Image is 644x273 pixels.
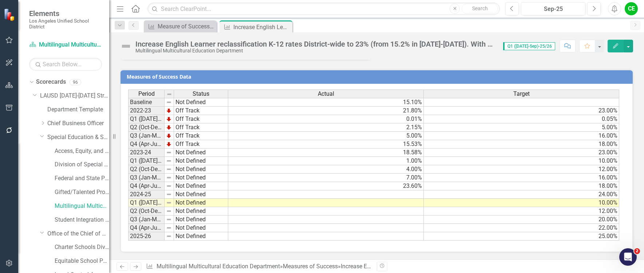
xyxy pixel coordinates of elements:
td: Not Defined [174,199,228,207]
div: Sep-25 [524,5,583,13]
td: Q1 ([DATE]-Sep)-24/25 [128,157,165,165]
img: 8DAGhfEEPCf229AAAAAElFTkSuQmCC [166,208,172,214]
img: TnMDeAgwAPMxUmUi88jYAAAAAElFTkSuQmCC [166,116,172,122]
a: Student Integration Services [55,216,109,224]
td: Not Defined [174,149,228,157]
td: Not Defined [174,207,228,215]
td: Off Track [174,115,228,123]
td: Not Defined [174,98,228,107]
td: 10.00% [424,199,619,207]
td: Off Track [174,132,228,140]
td: 23.60% [228,182,424,190]
span: Elements [29,9,102,18]
img: Not Defined [120,40,132,52]
img: TnMDeAgwAPMxUmUi88jYAAAAAElFTkSuQmCC [166,133,172,139]
img: 8DAGhfEEPCf229AAAAAElFTkSuQmCC [166,158,172,164]
td: Q1 ([DATE]-Sep)-25/26 [128,199,165,207]
a: Federal and State Programs [55,174,109,183]
td: 4.00% [228,165,424,174]
img: 8DAGhfEEPCf229AAAAAElFTkSuQmCC [166,183,172,189]
td: Not Defined [174,224,228,232]
a: Department Template [47,106,109,114]
div: Increase English Learner reclassification K-12 rates District-wide to 23% (from 15.2% in [DATE]-[... [233,23,291,32]
span: Search [472,5,488,11]
a: Gifted/Talented Programs [55,188,109,197]
img: 8DAGhfEEPCf229AAAAAElFTkSuQmCC [166,166,172,172]
td: 2022-23 [128,107,165,115]
span: Period [138,91,155,97]
input: Search Below... [29,58,102,71]
a: Access, Equity, and Acceleration [55,147,109,155]
img: 8DAGhfEEPCf229AAAAAElFTkSuQmCC [166,191,172,197]
a: Multilingual Multicultural Education Department [29,41,102,49]
img: TnMDeAgwAPMxUmUi88jYAAAAAElFTkSuQmCC [166,141,172,147]
img: TnMDeAgwAPMxUmUi88jYAAAAAElFTkSuQmCC [166,124,172,130]
td: 15.53% [228,140,424,149]
img: 8DAGhfEEPCf229AAAAAElFTkSuQmCC [166,150,172,155]
a: Office of the Chief of Staff [47,230,109,238]
td: 0.01% [228,115,424,123]
td: 10.00% [424,157,619,165]
h3: Measures of Success Data [127,74,629,79]
td: Off Track [174,123,228,132]
a: Division of Special Education [55,161,109,169]
td: 5.00% [228,132,424,140]
td: 24.00% [424,190,619,199]
td: Q2 (Oct-Dec)-25/26 [128,207,165,215]
div: » » [146,262,371,271]
td: Not Defined [174,165,228,174]
div: Increase English Learner reclassification K-12 rates District-wide to 23% (from 15.2% in [DATE]-[... [135,40,496,48]
td: 21.80% [228,107,424,115]
img: 8DAGhfEEPCf229AAAAAElFTkSuQmCC [166,233,172,239]
td: Q3 (Jan-Mar)-25/26 [128,215,165,224]
img: ClearPoint Strategy [4,8,16,21]
td: 18.00% [424,140,619,149]
td: 23.00% [424,107,619,115]
iframe: Intercom live chat [619,248,637,266]
span: Target [513,91,530,97]
td: 2023-24 [128,149,165,157]
button: CE [625,2,638,15]
td: 1.00% [228,157,424,165]
td: 2024-25 [128,190,165,199]
td: 0.05% [424,115,619,123]
td: 16.00% [424,132,619,140]
td: 18.00% [424,182,619,190]
td: 2025-26 [128,232,165,241]
a: Multilingual Multicultural Education Department [157,263,280,270]
td: Q4 (Apr-Jun)-23/24 [128,140,165,149]
td: 22.00% [424,224,619,232]
td: 23.00% [424,149,619,157]
img: TnMDeAgwAPMxUmUi88jYAAAAAElFTkSuQmCC [166,108,172,114]
a: Measures of Success [283,263,338,270]
div: Multilingual Multicultural Education Department [135,48,496,54]
td: Q2 (Oct-Dec)-24/25 [128,165,165,174]
td: Q1 ([DATE]-Sep)-23/24 [128,115,165,123]
td: 7.00% [228,174,424,182]
span: Actual [318,91,334,97]
td: Q2 (Oct-Dec)-23/24 [128,123,165,132]
input: Search ClearPoint... [147,3,500,15]
td: Q4 (Apr-Jun)-24/25 [128,182,165,190]
td: Baseline [128,98,165,107]
a: Chief Business Officer [47,119,109,128]
img: 8DAGhfEEPCf229AAAAAElFTkSuQmCC [166,225,172,231]
a: Equitable School Performance Office [55,257,109,265]
a: Measure of Success - Scorecard Report [146,22,215,31]
img: 8DAGhfEEPCf229AAAAAElFTkSuQmCC [166,200,172,206]
td: Not Defined [174,215,228,224]
span: 2 [634,248,640,254]
span: Status [193,91,209,97]
td: Q3 (Jan-Mar)-23/24 [128,132,165,140]
td: Not Defined [174,232,228,241]
span: Q1 ([DATE]-Sep)-25/26 [503,42,555,50]
a: Special Education & Specialized Programs [47,133,109,142]
img: 8DAGhfEEPCf229AAAAAElFTkSuQmCC [166,91,172,97]
td: 5.00% [424,123,619,132]
td: 12.00% [424,207,619,215]
td: Not Defined [174,190,228,199]
td: Off Track [174,140,228,149]
img: 8DAGhfEEPCf229AAAAAElFTkSuQmCC [166,217,172,222]
td: 12.00% [424,165,619,174]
